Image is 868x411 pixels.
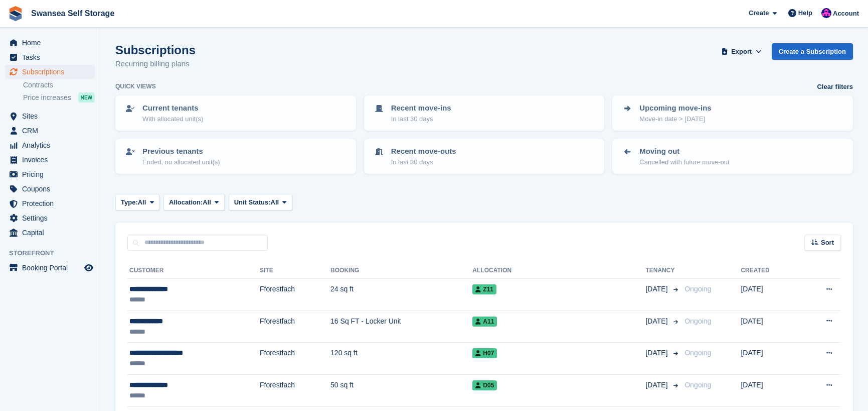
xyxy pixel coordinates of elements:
[5,109,95,123] a: menu
[639,146,729,157] p: Moving out
[741,263,798,279] th: Created
[330,263,472,279] th: Booking
[127,263,260,279] th: Customer
[5,196,95,211] a: menu
[121,197,138,208] span: Type:
[613,96,852,130] a: Upcoming move-ins Move-in date > [DATE]
[472,348,497,358] span: H07
[22,109,82,123] span: Sites
[78,92,95,102] div: NEW
[5,261,95,275] a: menu
[5,167,95,181] a: menu
[798,8,812,18] span: Help
[115,58,196,70] p: Recurring billing plans
[23,92,95,103] a: Price increases NEW
[645,284,669,294] span: [DATE]
[22,261,82,275] span: Booking Portal
[391,146,456,157] p: Recent move-outs
[8,6,23,21] img: stora-icon-8386f47178a22dfd0bd8f6a31ec36ba5ce8667c1dd55bd0f319d3a0aa187defe.svg
[391,114,451,124] p: In last 30 days
[142,102,203,114] p: Current tenants
[645,316,669,327] span: [DATE]
[639,114,711,124] p: Move-in date > [DATE]
[684,317,711,325] span: Ongoing
[5,65,95,79] a: menu
[260,311,330,343] td: Fforestfach
[260,263,330,279] th: Site
[720,43,764,60] button: Export
[817,82,853,92] a: Clear filters
[741,311,798,343] td: [DATE]
[138,197,146,208] span: All
[472,380,497,390] span: D05
[5,36,95,50] a: menu
[684,349,711,357] span: Ongoing
[22,50,82,64] span: Tasks
[833,9,859,19] span: Account
[234,197,271,208] span: Unit Status:
[731,47,752,57] span: Export
[5,226,95,240] a: menu
[365,96,604,130] a: Recent move-ins In last 30 days
[749,8,769,18] span: Create
[5,211,95,225] a: menu
[22,226,82,240] span: Capital
[23,93,71,102] span: Price increases
[472,317,497,327] span: A11
[23,80,95,90] a: Contracts
[684,285,711,293] span: Ongoing
[5,124,95,138] a: menu
[645,348,669,358] span: [DATE]
[27,5,118,22] a: Swansea Self Storage
[83,262,95,274] a: Preview store
[613,140,852,173] a: Moving out Cancelled with future move-out
[330,343,472,375] td: 120 sq ft
[741,343,798,375] td: [DATE]
[9,248,100,258] span: Storefront
[260,279,330,311] td: Fforestfach
[5,153,95,167] a: menu
[821,238,834,248] span: Sort
[22,153,82,167] span: Invoices
[203,197,211,208] span: All
[22,36,82,50] span: Home
[229,194,292,211] button: Unit Status: All
[741,374,798,406] td: [DATE]
[5,182,95,196] a: menu
[22,138,82,152] span: Analytics
[22,124,82,138] span: CRM
[22,182,82,196] span: Coupons
[116,140,355,173] a: Previous tenants Ended, no allocated unit(s)
[772,43,853,60] a: Create a Subscription
[271,197,279,208] span: All
[142,114,203,124] p: With allocated unit(s)
[741,279,798,311] td: [DATE]
[22,167,82,181] span: Pricing
[639,157,729,167] p: Cancelled with future move-out
[472,284,496,294] span: Z11
[821,8,831,18] img: Donna Davies
[260,374,330,406] td: Fforestfach
[391,102,451,114] p: Recent move-ins
[22,65,82,79] span: Subscriptions
[22,196,82,211] span: Protection
[391,157,456,167] p: In last 30 days
[330,311,472,343] td: 16 Sq FT - Locker Unit
[365,140,604,173] a: Recent move-outs In last 30 days
[115,194,159,211] button: Type: All
[260,343,330,375] td: Fforestfach
[645,263,680,279] th: Tenancy
[5,138,95,152] a: menu
[330,374,472,406] td: 50 sq ft
[684,381,711,389] span: Ongoing
[639,102,711,114] p: Upcoming move-ins
[142,146,220,157] p: Previous tenants
[116,96,355,130] a: Current tenants With allocated unit(s)
[115,82,156,91] h6: Quick views
[472,263,645,279] th: Allocation
[22,211,82,225] span: Settings
[163,194,225,211] button: Allocation: All
[142,157,220,167] p: Ended, no allocated unit(s)
[645,380,669,390] span: [DATE]
[115,43,196,57] h1: Subscriptions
